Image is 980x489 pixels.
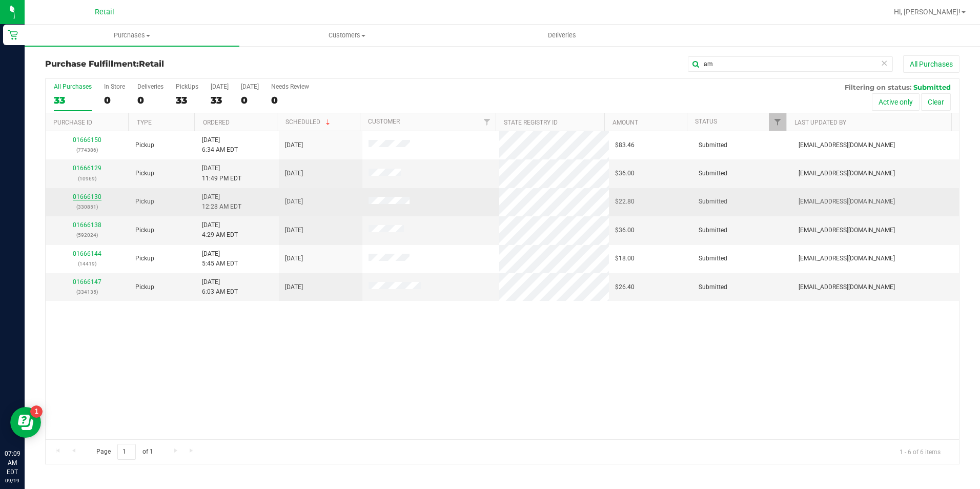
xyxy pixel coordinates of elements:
span: $36.00 [615,169,635,178]
a: State Registry ID [504,119,558,126]
a: Amount [612,119,638,126]
button: Active only [872,93,920,111]
a: 01666150 [73,136,101,144]
p: 09/19 [5,477,20,484]
input: 1 [117,444,136,460]
a: 01666144 [73,250,101,257]
span: [EMAIL_ADDRESS][DOMAIN_NAME] [799,197,895,207]
span: Customers [240,31,454,40]
div: 33 [54,94,92,106]
span: Submitted [699,197,727,207]
span: Retail [139,59,164,69]
iframe: Resource center [10,407,41,438]
span: [DATE] [285,254,303,263]
div: Needs Review [271,83,309,90]
span: Clear [881,56,888,70]
p: (10969) [52,174,123,184]
p: (774386) [52,145,123,155]
a: Filter [769,113,786,131]
div: 33 [211,94,229,106]
button: Clear [921,93,951,111]
span: [DATE] 5:45 AM EDT [202,249,238,269]
a: Customer [368,118,400,125]
p: (592024) [52,230,123,240]
a: Filter [479,113,496,131]
span: [EMAIL_ADDRESS][DOMAIN_NAME] [799,282,895,292]
span: Pickup [135,282,154,292]
span: [DATE] [285,169,303,178]
div: PickUps [176,83,198,90]
span: [EMAIL_ADDRESS][DOMAIN_NAME] [799,169,895,178]
a: Scheduled [285,118,332,126]
span: Pickup [135,254,154,263]
span: Purchases [25,31,239,40]
a: 01666129 [73,165,101,172]
span: [EMAIL_ADDRESS][DOMAIN_NAME] [799,226,895,235]
span: Pickup [135,140,154,150]
a: Status [695,118,717,125]
div: 0 [241,94,259,106]
span: $18.00 [615,254,635,263]
a: Purchases [25,25,239,46]
span: [DATE] [285,282,303,292]
span: Pickup [135,169,154,178]
span: $26.40 [615,282,635,292]
div: Deliveries [137,83,164,90]
span: Retail [95,8,114,16]
div: All Purchases [54,83,92,90]
h3: Purchase Fulfillment: [45,59,350,69]
span: Hi, [PERSON_NAME]! [894,8,961,16]
span: [DATE] 11:49 PM EDT [202,164,241,183]
a: Last Updated By [794,119,846,126]
a: 01666138 [73,221,101,229]
a: Customers [239,25,454,46]
span: Submitted [699,282,727,292]
span: Deliveries [534,31,590,40]
span: Submitted [699,140,727,150]
a: Purchase ID [53,119,92,126]
div: 0 [271,94,309,106]
span: Submitted [699,226,727,235]
span: Pickup [135,226,154,235]
span: [DATE] [285,197,303,207]
span: Page of 1 [88,444,161,460]
span: $83.46 [615,140,635,150]
span: Pickup [135,197,154,207]
a: 01666130 [73,193,101,200]
span: [EMAIL_ADDRESS][DOMAIN_NAME] [799,140,895,150]
p: (14419) [52,259,123,269]
div: In Store [104,83,125,90]
a: 01666147 [73,278,101,286]
span: Submitted [699,169,727,178]
span: [DATE] 12:28 AM EDT [202,192,241,212]
button: All Purchases [903,55,959,73]
span: [DATE] [285,140,303,150]
iframe: Resource center unread badge [30,405,43,418]
input: Search Purchase ID, Original ID, State Registry ID or Customer Name... [688,56,893,72]
a: Ordered [203,119,230,126]
div: [DATE] [211,83,229,90]
span: $36.00 [615,226,635,235]
span: [DATE] [285,226,303,235]
span: Filtering on status: [845,83,911,91]
div: 0 [104,94,125,106]
a: Type [137,119,152,126]
p: (334135) [52,287,123,297]
div: 33 [176,94,198,106]
div: [DATE] [241,83,259,90]
a: Deliveries [455,25,669,46]
p: 07:09 AM EDT [5,449,20,477]
span: [DATE] 4:29 AM EDT [202,220,238,240]
span: $22.80 [615,197,635,207]
span: [DATE] 6:03 AM EDT [202,277,238,297]
div: 0 [137,94,164,106]
span: 1 - 6 of 6 items [891,444,949,459]
span: Submitted [699,254,727,263]
span: [DATE] 6:34 AM EDT [202,135,238,155]
p: (330851) [52,202,123,212]
span: Submitted [913,83,951,91]
span: [EMAIL_ADDRESS][DOMAIN_NAME] [799,254,895,263]
inline-svg: Retail [8,30,18,40]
